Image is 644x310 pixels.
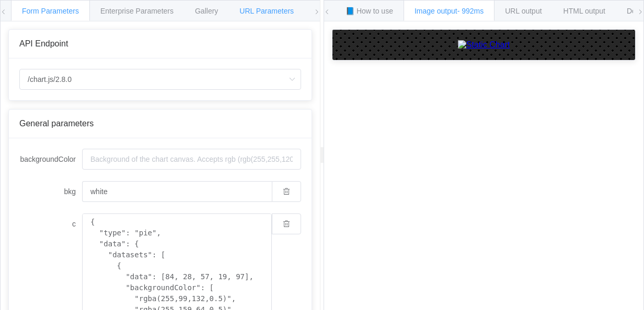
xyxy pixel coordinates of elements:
span: Enterprise Parameters [100,7,174,15]
span: API Endpoint [19,39,68,48]
input: Background of the chart canvas. Accepts rgb (rgb(255,255,120)), colors (red), and url-encoded hex... [82,181,272,202]
a: Static Chart [343,40,625,50]
label: c [19,213,82,234]
span: Image output [415,7,484,15]
span: General parameters [19,119,94,128]
span: HTML output [563,7,605,15]
img: Static Chart [458,40,510,50]
span: Gallery [195,7,218,15]
input: Select [19,69,301,90]
span: URL Parameters [239,7,294,15]
span: URL output [505,7,542,15]
input: Background of the chart canvas. Accepts rgb (rgb(255,255,120)), colors (red), and url-encoded hex... [82,149,301,170]
label: bkg [19,181,82,202]
span: Form Parameters [22,7,79,15]
label: backgroundColor [19,149,82,170]
span: 📘 How to use [346,7,393,15]
span: - 992ms [457,7,484,15]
